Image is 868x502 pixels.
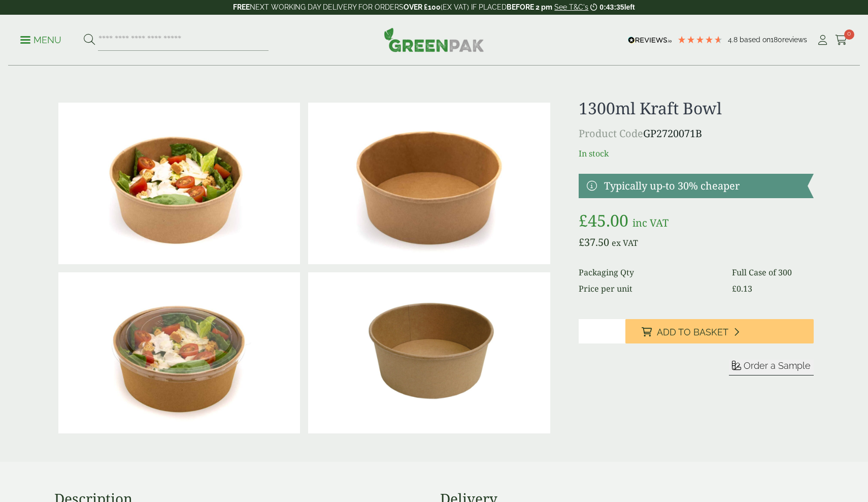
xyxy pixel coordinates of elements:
a: 0 [835,33,848,48]
span: 0:43:35 [599,3,624,11]
p: In stock [579,147,814,160]
span: 4.8 [728,36,740,44]
span: Based on [740,36,771,44]
span: £ [579,235,584,249]
a: Menu [20,34,61,44]
span: 0 [844,29,854,40]
button: Add to Basket [625,319,814,343]
img: Kraft Bowl 1300ml With Ceaser Salad [58,103,300,264]
button: Order a Sample [729,360,814,375]
span: £ [732,283,737,294]
strong: BEFORE 2 pm [507,3,552,11]
dt: Packaging Qty [579,266,720,278]
img: REVIEWS.io [628,37,672,44]
bdi: 0.13 [732,283,752,294]
span: Order a Sample [744,360,811,371]
p: Menu [20,34,61,46]
span: inc VAT [632,216,669,230]
bdi: 37.50 [579,235,609,249]
dt: Price per unit [579,283,720,295]
p: GP2720071B [579,126,814,141]
span: left [624,3,635,11]
strong: OVER £100 [404,3,441,11]
img: Kraft Bowl 1300ml With Ceaser Salad And Lid [58,272,300,434]
span: ex VAT [612,237,638,248]
span: £ [579,209,588,231]
span: Add to Basket [657,327,728,338]
span: 180 [771,36,782,44]
img: 1300ml Kraft Salad Bowl Full Case Of 0 [308,272,550,434]
strong: FREE [233,3,250,11]
bdi: 45.00 [579,209,628,231]
div: 4.78 Stars [677,35,723,44]
i: Cart [835,35,848,45]
dd: Full Case of 300 [732,266,814,278]
i: My Account [816,35,829,45]
span: Product Code [579,127,643,140]
h1: 1300ml Kraft Bowl [579,99,814,118]
img: Kraft Bowl 1300ml [308,103,550,264]
span: reviews [782,36,807,44]
a: See T&C's [554,3,588,11]
img: GreenPak Supplies [384,27,484,52]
